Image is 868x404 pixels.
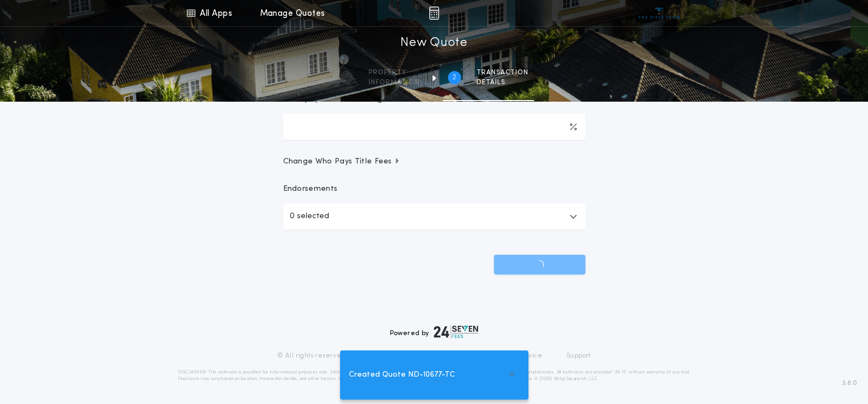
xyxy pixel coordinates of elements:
h2: 2 [452,73,456,82]
span: Transaction [476,68,528,77]
span: details [476,78,528,87]
div: Powered by [390,325,479,338]
img: logo [434,325,479,338]
span: information [369,78,419,87]
button: Change Who Pays Title Fees [283,156,585,167]
img: vs-icon [639,8,680,19]
img: img [429,7,439,20]
input: Downpayment Percentage [283,114,585,140]
h1: New Quote [400,34,467,52]
span: Change Who Pays Title Fees [283,156,401,167]
p: 0 selected [290,210,329,223]
span: Property [369,68,419,77]
p: Endorsements [283,184,585,195]
span: Created Quote ND-10677-TC [349,369,455,381]
button: 0 selected [283,203,585,230]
